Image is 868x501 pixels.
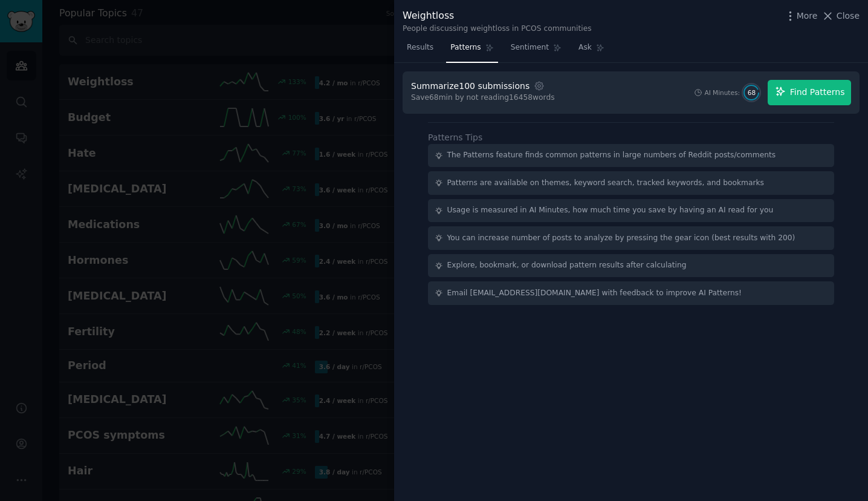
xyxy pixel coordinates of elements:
button: Close [821,10,860,22]
div: People discussing weightloss in PCOS communities [403,24,592,34]
span: More [797,10,818,22]
div: AI Minutes: [704,88,740,97]
div: Save 68 min by not reading 16458 words [411,93,555,103]
div: Usage is measured in AI Minutes, how much time you save by having an AI read for you [447,205,774,216]
div: Explore, bookmark, or download pattern results after calculating [447,260,687,271]
div: Patterns are available on themes, keyword search, tracked keywords, and bookmarks [447,178,764,189]
a: Results [403,38,438,63]
div: Weightloss [403,8,592,24]
div: Summarize 100 submissions [411,80,530,93]
span: 68 [748,88,756,97]
div: Email [EMAIL_ADDRESS][DOMAIN_NAME] with feedback to improve AI Patterns! [447,288,742,299]
span: Find Patterns [790,86,845,99]
a: Patterns [446,38,497,63]
label: Patterns Tips [428,133,482,142]
div: You can increase number of posts to analyze by pressing the gear icon (best results with 200) [447,233,795,244]
span: Results [407,42,433,53]
a: Sentiment [507,38,566,63]
button: Find Patterns [768,80,851,105]
button: More [784,10,818,22]
a: Ask [574,38,609,63]
span: Ask [578,42,592,53]
span: Patterns [450,42,481,53]
div: The Patterns feature finds common patterns in large numbers of Reddit posts/comments [447,150,776,161]
span: Close [837,10,860,22]
span: Sentiment [511,42,549,53]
